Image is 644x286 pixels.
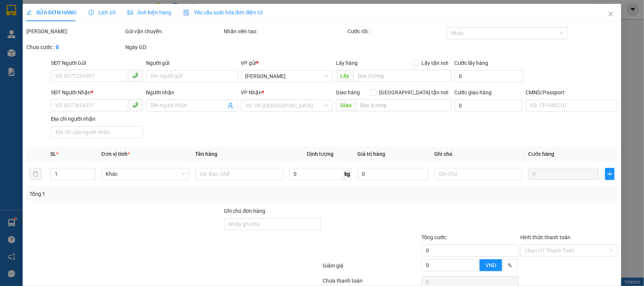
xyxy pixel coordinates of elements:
span: Ảnh kiện hàng [128,9,171,15]
label: Cước giao hàng [455,89,492,95]
span: picture [128,10,133,15]
span: Lịch sử [89,9,115,15]
span: clock-circle [89,10,94,15]
span: plus [606,171,614,177]
span: Giao hàng [336,89,360,95]
input: Cước lấy hàng [455,70,523,82]
label: Cước lấy hàng [455,60,489,66]
button: plus [605,168,615,180]
input: Ghi chú đơn hàng [224,218,321,230]
div: VP gửi [241,59,333,67]
input: VD: Bàn, Ghế [195,168,283,180]
div: CMND/Passport [526,88,618,97]
input: Dọc đường [353,70,452,82]
div: SĐT Người Nhận [51,88,143,97]
div: Nhân viên tạo: [224,27,346,35]
span: VND [486,262,496,268]
span: Yêu cầu xuất hóa đơn điện tử [183,9,263,15]
span: Lấy [336,70,353,82]
span: SL [50,151,56,157]
span: Giá trị hàng [358,151,386,157]
div: Tổng: 1 [29,190,249,198]
div: Giảm giá [322,261,421,275]
div: Gói vận chuyển: [125,27,223,35]
span: Lấy tận nơi [419,59,452,67]
span: Tổng cước [421,234,446,240]
th: Ghi chú [431,147,525,161]
div: Địa chỉ người nhận [51,115,143,123]
span: SỬA ĐƠN HÀNG [26,9,77,15]
span: % [508,262,512,268]
label: Ghi chú đơn hàng [224,208,266,214]
label: Hình thức thanh toán [520,234,570,240]
div: SĐT Người Gửi [51,59,143,67]
span: phone [132,102,138,108]
span: Lấy hàng [336,60,358,66]
div: [PERSON_NAME]: [26,27,124,35]
div: Người gửi [146,59,238,67]
span: phone [132,72,138,78]
div: Người nhận [146,88,238,97]
input: 0 [528,168,599,180]
span: Định lượng [307,151,334,157]
button: Close [600,4,621,25]
input: Dọc đường [356,99,452,111]
div: Chưa cước : [26,43,124,51]
span: Tên hàng [195,151,218,157]
input: Địa chỉ của người nhận [51,126,143,138]
span: edit [26,10,32,15]
input: Cước giao hàng [455,100,523,112]
span: [GEOGRAPHIC_DATA] tận nơi [377,88,452,97]
img: icon [183,10,189,16]
div: Cước rồi : [347,27,445,35]
b: 0 [56,44,59,50]
span: Khác [106,168,185,180]
span: VP Nhận [241,89,262,95]
span: close [608,11,614,17]
div: Ngày GD: [125,43,223,51]
span: Cước hàng [528,151,554,157]
span: user-add [227,103,234,109]
span: kg [344,168,352,180]
span: Giao [336,99,356,111]
button: delete [29,168,41,180]
span: Đơn vị tính [101,151,130,157]
input: Ghi Chú [434,168,522,180]
span: Hồ Chí Minh [246,71,329,82]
